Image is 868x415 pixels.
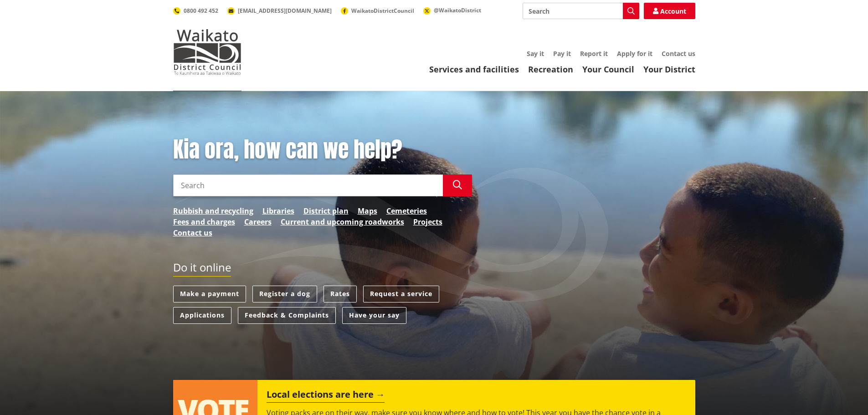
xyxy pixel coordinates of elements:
[528,64,573,75] a: Recreation
[582,64,634,75] a: Your Council
[173,261,231,277] h2: Do it online
[826,377,859,410] iframe: Messenger Launcher
[434,6,481,14] span: @WaikatoDistrict
[173,286,246,302] a: Make a payment
[324,286,357,302] a: Rates
[644,3,695,19] a: Account
[173,216,235,227] a: Fees and charges
[523,3,639,19] input: Search input
[173,7,218,15] a: 0800 492 452
[173,137,472,163] h1: Kia ora, how can we help?
[342,307,406,324] a: Have your say
[423,6,481,14] a: @WaikatoDistrict
[303,205,349,216] a: District plan
[643,64,695,75] a: Your District
[429,64,519,75] a: Services and facilities
[173,29,241,75] img: Waikato District Council - Te Kaunihera aa Takiwaa o Waikato
[527,49,544,58] a: Say it
[227,7,332,15] a: [EMAIL_ADDRESS][DOMAIN_NAME]
[413,216,442,227] a: Projects
[363,286,439,302] a: Request a service
[173,227,212,238] a: Contact us
[662,49,695,58] a: Contact us
[267,389,385,403] h2: Local elections are here
[341,7,414,15] a: WaikatoDistrictCouncil
[262,205,294,216] a: Libraries
[553,49,571,58] a: Pay it
[252,286,317,302] a: Register a dog
[184,7,218,15] span: 0800 492 452
[617,49,652,58] a: Apply for it
[173,205,253,216] a: Rubbish and recycling
[358,205,377,216] a: Maps
[238,7,332,15] span: [EMAIL_ADDRESS][DOMAIN_NAME]
[580,49,608,58] a: Report it
[244,216,272,227] a: Careers
[281,216,404,227] a: Current and upcoming roadworks
[173,174,443,196] input: Search input
[173,307,231,324] a: Applications
[386,205,427,216] a: Cemeteries
[238,307,336,324] a: Feedback & Complaints
[351,7,414,15] span: WaikatoDistrictCouncil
